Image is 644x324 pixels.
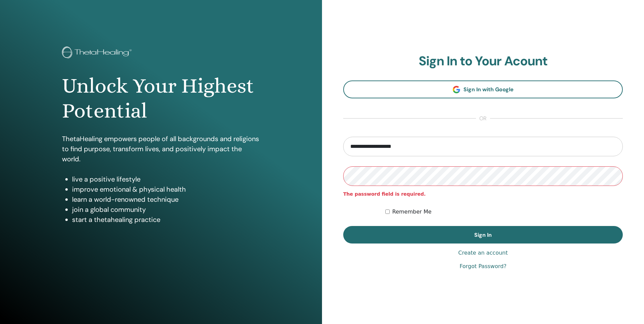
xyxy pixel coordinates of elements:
[459,262,506,270] a: Forgot Password?
[343,80,623,98] a: Sign In with Google
[62,134,260,164] p: ThetaHealing empowers people of all backgrounds and religions to find purpose, transform lives, a...
[62,73,260,124] h1: Unlock Your Highest Potential
[476,115,490,123] span: or
[72,194,260,204] li: learn a world-renowned technique
[385,208,623,216] div: Keep me authenticated indefinitely or until I manually logout
[72,204,260,215] li: join a global community
[343,54,623,69] h2: Sign In to Your Acount
[72,215,260,225] li: start a thetahealing practice
[72,174,260,184] li: live a positive lifestyle
[343,191,426,197] strong: The password field is required.
[343,226,623,244] button: Sign In
[458,249,508,257] a: Create an account
[474,231,492,238] span: Sign In
[392,208,432,216] label: Remember Me
[463,86,514,93] span: Sign In with Google
[72,184,260,194] li: improve emotional & physical health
